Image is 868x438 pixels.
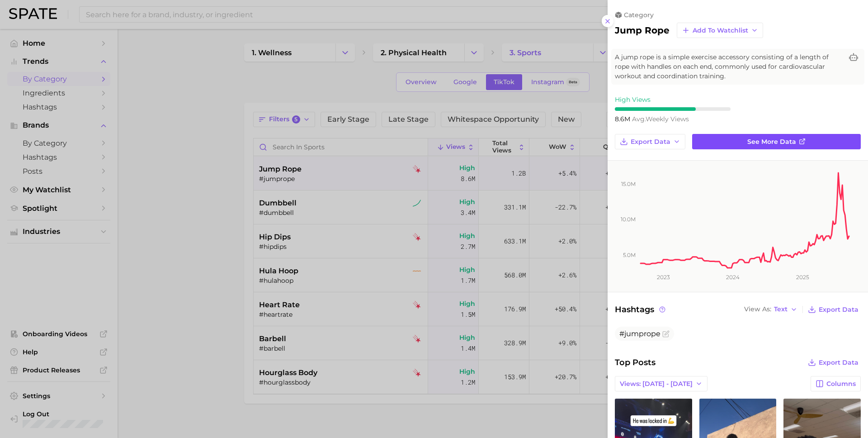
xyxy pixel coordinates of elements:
[742,304,800,315] button: View AsText
[632,115,689,123] span: weekly views
[621,181,636,187] tspan: 15.0m
[632,115,646,123] abbr: average
[726,274,740,281] tspan: 2024
[619,329,660,338] span: #jumprope
[657,274,670,281] tspan: 2023
[615,107,731,111] div: 7 / 10
[693,27,748,34] span: Add to Watchlist
[623,252,636,258] tspan: 5.0m
[662,330,670,338] button: Flag as miscategorized or irrelevant
[774,307,788,312] span: Text
[747,138,796,146] span: See more data
[620,380,693,388] span: Views: [DATE] - [DATE]
[631,138,670,146] span: Export Data
[624,11,654,19] span: category
[615,95,731,104] div: High Views
[819,306,859,314] span: Export Data
[621,216,636,223] tspan: 10.0m
[819,359,859,367] span: Export Data
[744,307,771,312] span: View As
[677,23,763,38] button: Add to Watchlist
[615,115,632,123] span: 8.6m
[615,25,670,36] h2: jump rope
[615,376,708,391] button: Views: [DATE] - [DATE]
[796,274,809,281] tspan: 2025
[811,376,861,391] button: Columns
[615,356,656,369] span: Top Posts
[615,52,843,81] span: A jump rope is a simple exercise accessory consisting of a length of rope with handles on each en...
[826,380,856,388] span: Columns
[806,356,861,369] button: Export Data
[615,303,667,316] span: Hashtags
[806,303,861,316] button: Export Data
[615,134,685,149] button: Export Data
[692,134,861,149] a: See more data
